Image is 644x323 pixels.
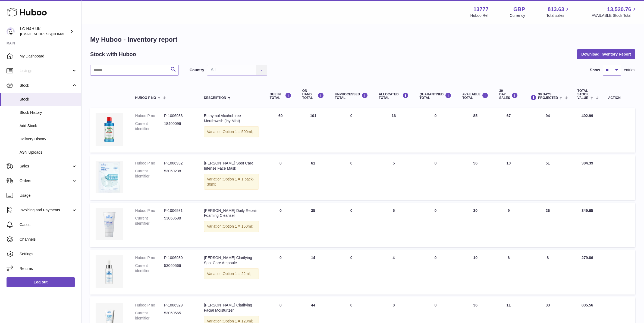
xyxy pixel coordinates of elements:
[135,161,164,166] dt: Huboo P no
[204,96,226,100] span: Description
[135,208,164,213] dt: Huboo P no
[297,155,329,200] td: 61
[624,67,635,73] span: entries
[20,208,71,213] span: Invoicing and Payments
[135,96,156,100] span: Huboo P no
[96,161,123,193] img: product image
[90,51,136,58] h2: Stock with Huboo
[494,108,523,153] td: 67
[20,68,71,73] span: Listings
[7,277,75,287] a: Log out
[523,203,572,247] td: 26
[499,89,518,100] div: 30 DAY SALES
[494,155,523,200] td: 10
[548,6,564,13] span: 813.63
[264,155,297,200] td: 0
[329,155,373,200] td: 0
[510,13,525,18] div: Currency
[297,203,329,247] td: 35
[20,137,77,142] span: Delivery History
[582,303,593,307] span: 835.56
[20,222,77,227] span: Cases
[546,6,570,18] a: 813.63 Total sales
[457,203,494,247] td: 30
[135,303,164,308] dt: Huboo P no
[582,208,593,213] span: 349.65
[329,203,373,247] td: 0
[204,208,259,218] div: [PERSON_NAME] Daily Repair Foaming Cleanser
[297,250,329,295] td: 14
[373,155,414,200] td: 5
[135,121,164,131] dt: Current identifier
[207,177,254,186] span: Option 1 = 1 pack-30ml;
[592,6,637,18] a: 13,520.76 AVAILABLE Stock Total
[582,256,593,260] span: 279.86
[420,92,452,100] div: QUARANTINED Total
[582,161,593,165] span: 304.39
[20,150,77,155] span: ASN Uploads
[457,155,494,200] td: 56
[164,169,193,179] dd: 53060238
[538,93,558,100] span: 30 DAYS PROJECTED
[513,6,525,13] strong: GBP
[592,13,637,18] span: AVAILABLE Stock Total
[523,108,572,153] td: 94
[135,263,164,273] dt: Current identifier
[96,255,123,288] img: product image
[164,208,193,213] dd: P-1006931
[204,303,259,313] div: [PERSON_NAME] Clarifying Facial Moisturizer
[135,311,164,321] dt: Current identifier
[473,6,489,13] strong: 13777
[164,263,193,273] dd: 53060566
[434,303,436,307] span: 0
[462,92,488,100] div: AVAILABLE Total
[457,250,494,295] td: 10
[90,35,635,44] h1: My Huboo - Inventory report
[20,193,77,198] span: Usage
[302,89,324,100] div: ON HAND Total
[204,126,259,137] div: Variation:
[297,108,329,153] td: 101
[164,161,193,166] dd: P-1006932
[204,255,259,266] div: [PERSON_NAME] Clarifying Spot Care Ampoule
[164,303,193,308] dd: P-1006929
[373,203,414,247] td: 5
[7,27,15,35] img: veechen@lghnh.co.uk
[20,32,80,36] span: [EMAIL_ADDRESS][DOMAIN_NAME]
[204,174,259,190] div: Variation:
[223,272,251,276] span: Option 1 = 22ml;
[164,121,193,131] dd: 18400096
[264,203,297,247] td: 0
[223,224,253,228] span: Option 1 = 150ml;
[204,268,259,279] div: Variation:
[270,92,291,100] div: DUE IN TOTAL
[135,113,164,118] dt: Huboo P no
[577,89,589,100] span: Total stock value
[20,26,69,37] div: LG H&H UK
[164,255,193,260] dd: P-1006930
[577,49,635,59] button: Download Inventory Report
[96,113,123,146] img: product image
[494,250,523,295] td: 6
[264,250,297,295] td: 0
[434,161,436,165] span: 0
[96,208,123,241] img: product image
[135,255,164,260] dt: Huboo P no
[20,164,71,169] span: Sales
[329,250,373,295] td: 0
[164,216,193,226] dd: 53060598
[20,266,77,271] span: Returns
[204,161,259,171] div: [PERSON_NAME] Spot Care Intense Face Mask
[494,203,523,247] td: 9
[264,108,297,153] td: 60
[457,108,494,153] td: 85
[20,251,77,257] span: Settings
[20,97,77,102] span: Stock
[434,256,436,260] span: 0
[373,108,414,153] td: 16
[590,67,600,73] label: Show
[335,92,368,100] div: UNPROCESSED Total
[379,92,409,100] div: ALLOCATED Total
[20,110,77,115] span: Stock History
[190,67,204,73] label: Country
